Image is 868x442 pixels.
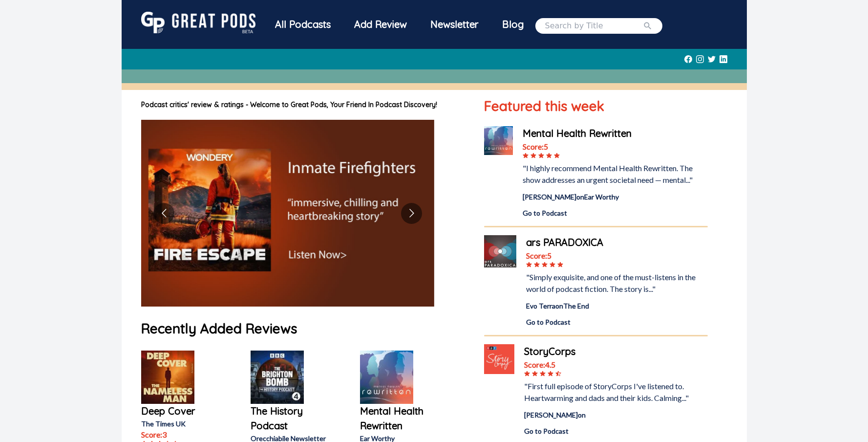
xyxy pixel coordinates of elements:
div: "Simply exquisite, and one of the must-listens in the world of podcast fiction. The story is..." [526,271,707,295]
a: Go to Podcast [526,317,707,327]
div: [PERSON_NAME] on Ear Worthy [523,192,707,202]
h1: Featured this week [484,96,707,116]
div: All Podcasts [263,12,342,37]
p: The Times UK [141,419,219,429]
div: Evo Terra on The End [526,301,707,311]
a: Add Review [342,12,419,37]
div: Score: 4.5 [524,359,708,371]
a: ars PARADOXICA [526,235,707,250]
img: image [141,120,434,307]
button: Go to next slide [401,203,422,224]
a: Newsletter [419,12,490,40]
input: Search by Title [545,20,643,32]
img: GreatPods [141,12,255,33]
img: ars PARADOXICA [484,235,516,267]
div: [PERSON_NAME] on [524,410,708,420]
a: Mental Health Rewritten [360,404,438,433]
a: Go to Podcast [523,208,707,218]
a: Go to Podcast [524,426,708,436]
h1: Recently Added Reviews [141,318,465,339]
div: Newsletter [419,12,490,37]
img: StoryCorps [484,344,514,374]
p: Score: 3 [141,429,219,441]
h1: Podcast critics' review & ratings - Welcome to Great Pods, Your Friend In Podcast Discovery! [141,100,465,110]
a: Mental Health Rewritten [523,126,707,141]
div: "First full episode of StoryCorps I've listened to. Heartwarming and dads and their kids. Calming... [524,380,708,404]
a: The History Podcast [251,404,329,433]
img: Mental Health Rewritten [360,351,413,404]
a: Blog [490,12,535,37]
img: The History Podcast [251,351,304,404]
div: Score: 5 [523,141,707,153]
button: Go to previous slide [153,203,174,224]
a: All Podcasts [263,12,342,40]
img: Deep Cover [141,351,194,404]
img: Mental Health Rewritten [484,126,513,155]
a: Deep Cover [141,404,219,419]
div: "I highly recommend Mental Health Rewritten. The show addresses an urgent societal need — mental..." [523,162,707,186]
div: Score: 5 [526,250,707,262]
a: StoryCorps [524,344,708,359]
